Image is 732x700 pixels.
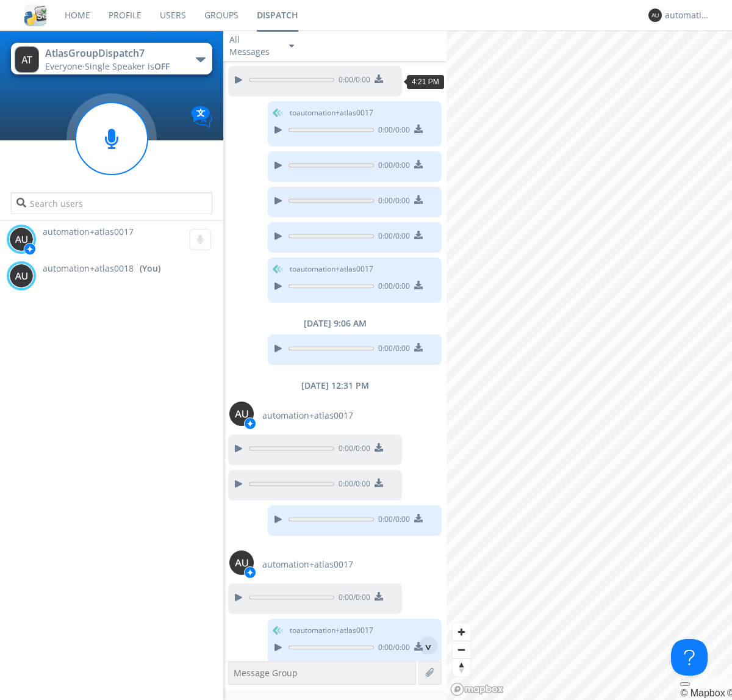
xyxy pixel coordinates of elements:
div: Everyone · [45,60,182,73]
div: All Messages [229,34,278,58]
img: download media button [414,231,423,239]
input: Search users [11,192,212,214]
span: Reset bearing to north [453,659,470,676]
span: 0:00 / 0:00 [334,74,370,88]
button: Reset bearing to north [453,659,470,676]
img: download media button [375,592,383,601]
span: to automation+atlas0017 [290,107,373,118]
span: automation+atlas0017 [43,226,134,237]
img: download media button [414,160,423,168]
img: download media button [414,514,423,522]
img: download media button [414,343,423,352]
span: 0:00 / 0:00 [374,195,410,209]
div: [DATE] 12:31 PM [223,380,447,392]
span: automation+atlas0018 [43,262,134,275]
a: Mapbox [680,688,725,698]
span: 0:00 / 0:00 [374,343,410,356]
span: 0:00 / 0:00 [374,231,410,244]
span: 0:00 / 0:00 [374,642,410,655]
span: 0:00 / 0:00 [334,592,370,605]
img: 373638.png [229,402,254,426]
span: 0:00 / 0:00 [374,514,410,527]
img: download media button [414,124,423,133]
img: 373638.png [229,550,254,575]
div: ^ [419,637,437,655]
img: download media button [414,281,423,289]
span: Zoom out [453,641,470,659]
div: automation+atlas0018 [665,9,711,21]
button: Zoom out [453,641,470,659]
img: download media button [414,642,423,651]
span: automation+atlas0017 [262,558,353,571]
img: caret-down-sm.svg [289,45,294,48]
span: 0:00 / 0:00 [334,443,370,456]
button: Zoom in [453,623,470,641]
div: (You) [140,262,160,275]
img: 373638.png [9,264,34,288]
button: AtlasGroupDispatch7Everyone·Single Speaker isOFF [11,43,212,74]
div: AtlasGroupDispatch7 [45,46,182,60]
span: 4:21 PM [412,78,439,86]
img: 373638.png [9,227,34,251]
img: 373638.png [648,9,662,22]
button: Toggle attribution [680,682,690,686]
img: download media button [375,74,383,83]
a: Mapbox logo [450,682,504,696]
div: [DATE] 9:06 AM [223,317,447,330]
span: automation+atlas0017 [262,410,353,422]
span: 0:00 / 0:00 [374,160,410,173]
span: Single Speaker is [85,60,170,72]
img: download media button [375,478,383,487]
img: 373638.png [15,46,39,73]
img: download media button [414,195,423,204]
span: 0:00 / 0:00 [374,124,410,138]
span: to automation+atlas0017 [290,264,373,275]
img: cddb5a64eb264b2086981ab96f4c1ba7 [24,4,46,26]
span: to automation+atlas0017 [290,625,373,636]
img: download media button [375,443,383,452]
img: Translation enabled [191,106,212,128]
span: 0:00 / 0:00 [374,281,410,294]
span: OFF [154,60,170,72]
span: 0:00 / 0:00 [334,478,370,492]
iframe: Toggle Customer Support [671,639,708,676]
